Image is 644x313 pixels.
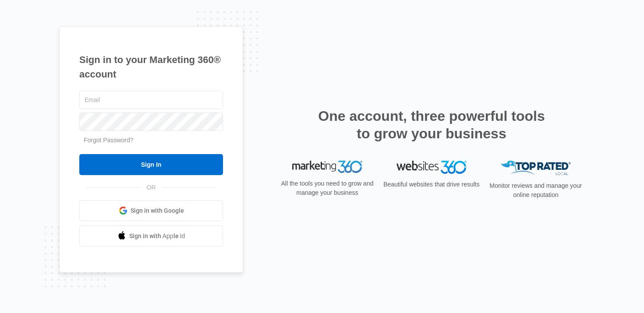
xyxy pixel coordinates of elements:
[292,161,362,173] img: Marketing 360
[79,154,223,175] input: Sign In
[501,161,571,175] img: Top Rated Local
[141,183,162,192] span: OR
[129,232,185,241] span: Sign in with Apple Id
[79,225,223,246] a: Sign in with Apple Id
[131,206,184,215] span: Sign in with Google
[382,180,481,189] p: Beautiful websites that drive results
[396,161,467,173] img: Websites 360
[79,53,223,81] h1: Sign in to your Marketing 360® account
[278,179,376,197] p: All the tools you need to grow and manage your business
[84,137,134,144] a: Forgot Password?
[79,200,223,221] a: Sign in with Google
[315,107,548,142] h2: One account, three powerful tools to grow your business
[487,181,585,200] p: Monitor reviews and manage your online reputation
[79,91,223,109] input: Email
